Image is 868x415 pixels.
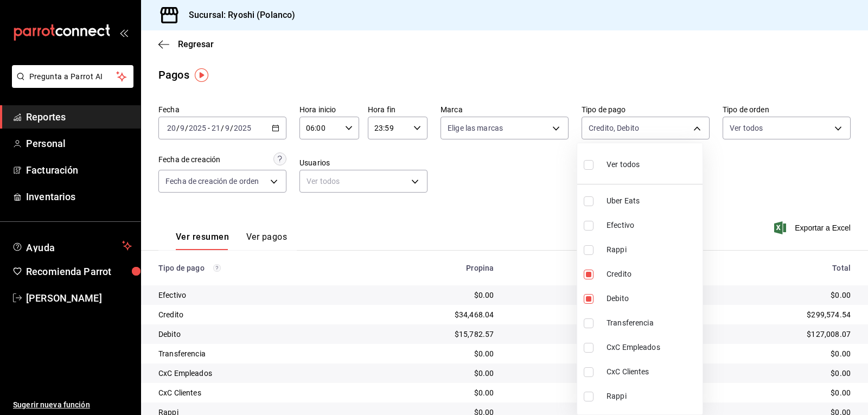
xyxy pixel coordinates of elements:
span: CxC Clientes [607,366,698,378]
span: Rappi [607,391,698,402]
span: CxC Empleados [607,342,698,353]
span: Rappi [607,244,698,256]
span: Transferencia [607,317,698,329]
span: Uber Eats [607,195,698,207]
span: Ver todos [607,159,640,170]
span: Efectivo [607,220,698,231]
img: Tooltip marker [195,68,208,82]
span: Debito [607,293,698,304]
span: Credito [607,269,698,280]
